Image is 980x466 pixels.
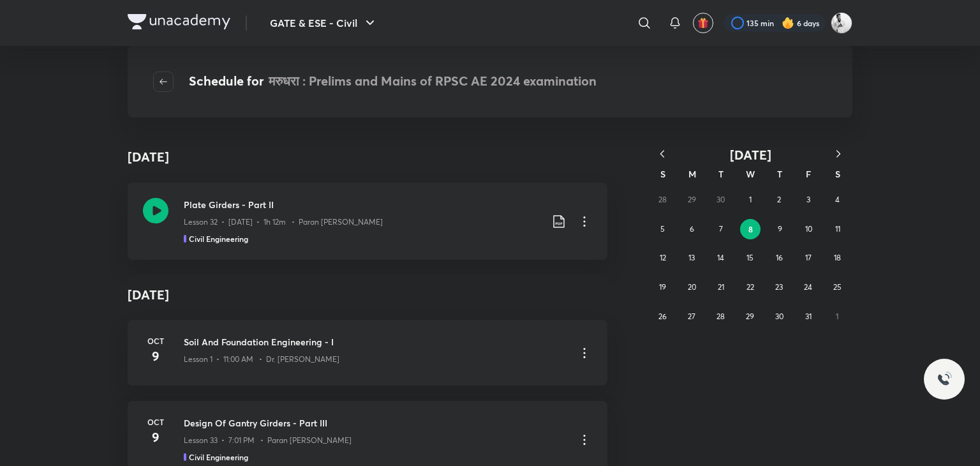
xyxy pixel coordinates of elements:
button: October 12, 2025 [653,248,673,268]
button: [DATE] [676,147,824,163]
abbr: October 17, 2025 [805,253,812,262]
button: October 29, 2025 [740,306,761,327]
button: October 18, 2025 [827,248,847,268]
a: Oct9Soil And Foundation Engineering - ILesson 1 • 11:00 AM • Dr. [PERSON_NAME] [128,320,607,386]
button: October 16, 2025 [769,248,789,268]
button: GATE & ESE - Civil [262,10,385,36]
p: Lesson 1 • 11:00 AM • Dr. [PERSON_NAME] [184,354,339,365]
h4: Schedule for [189,71,597,92]
button: October 10, 2025 [799,219,819,239]
button: October 30, 2025 [769,306,789,327]
button: October 20, 2025 [681,277,702,297]
button: October 6, 2025 [681,219,702,239]
button: October 13, 2025 [681,248,702,268]
abbr: October 19, 2025 [659,282,666,292]
abbr: October 3, 2025 [806,195,810,204]
abbr: October 28, 2025 [716,312,725,321]
abbr: October 9, 2025 [778,224,782,234]
abbr: Saturday [835,168,840,180]
abbr: October 15, 2025 [746,253,754,262]
h3: Soil And Foundation Engineering - I [184,335,567,349]
abbr: October 21, 2025 [718,282,724,292]
button: October 4, 2025 [827,190,847,210]
button: October 17, 2025 [798,248,819,268]
abbr: October 18, 2025 [834,253,841,262]
button: October 1, 2025 [740,190,761,210]
button: October 9, 2025 [769,219,790,239]
abbr: October 14, 2025 [717,253,724,262]
abbr: October 23, 2025 [775,282,783,292]
abbr: Tuesday [718,168,724,180]
img: Company Logo [128,14,230,29]
a: Plate Girders - Part IILesson 32 • [DATE] • 1h 12m • Paran [PERSON_NAME]Civil Engineering [128,183,607,260]
img: sveer yadav [831,12,852,34]
button: October 3, 2025 [798,190,819,210]
abbr: October 27, 2025 [688,312,695,321]
button: October 23, 2025 [769,277,789,297]
abbr: October 8, 2025 [748,224,753,234]
button: October 28, 2025 [711,306,731,327]
button: October 21, 2025 [711,277,731,297]
abbr: October 25, 2025 [833,282,842,292]
abbr: October 20, 2025 [688,282,696,292]
abbr: October 16, 2025 [776,253,783,262]
button: October 25, 2025 [827,277,847,297]
h4: [DATE] [128,147,169,167]
img: ttu [937,372,952,387]
button: October 5, 2025 [653,219,673,239]
abbr: October 1, 2025 [749,195,752,204]
abbr: Thursday [777,168,782,180]
button: October 31, 2025 [798,306,819,327]
h6: Oct [143,416,168,428]
abbr: Sunday [660,168,665,180]
abbr: October 22, 2025 [746,282,754,292]
abbr: October 12, 2025 [660,253,666,262]
h4: 9 [143,347,168,366]
button: October 27, 2025 [681,306,702,327]
span: [DATE] [730,146,771,163]
button: October 19, 2025 [653,277,673,297]
button: October 7, 2025 [711,219,731,239]
button: October 22, 2025 [740,277,761,297]
button: October 2, 2025 [769,190,789,210]
abbr: October 11, 2025 [835,224,840,234]
span: मरुधरा : Prelims and Mains of RPSC AE 2024 examination [269,72,597,89]
img: avatar [697,17,709,29]
button: October 11, 2025 [828,219,848,239]
abbr: October 26, 2025 [658,312,667,321]
abbr: October 31, 2025 [805,312,812,321]
abbr: October 5, 2025 [660,224,665,234]
h5: Civil Engineering [189,451,248,463]
h6: Oct [143,335,168,347]
abbr: Friday [806,168,811,180]
h3: Design Of Gantry Girders - Part III [184,416,567,430]
abbr: October 6, 2025 [690,224,694,234]
p: Lesson 33 • 7:01 PM • Paran [PERSON_NAME] [184,435,352,446]
abbr: October 13, 2025 [688,253,695,262]
button: October 15, 2025 [740,248,761,268]
abbr: October 10, 2025 [805,224,812,234]
abbr: October 2, 2025 [777,195,781,204]
button: October 24, 2025 [798,277,819,297]
a: Company Logo [128,14,230,33]
img: streak [782,17,794,29]
h5: Civil Engineering [189,233,248,244]
h4: 9 [143,428,168,447]
abbr: October 30, 2025 [775,312,783,321]
abbr: October 24, 2025 [804,282,812,292]
h4: [DATE] [128,275,607,315]
p: Lesson 32 • [DATE] • 1h 12m • Paran [PERSON_NAME] [184,216,383,228]
abbr: October 7, 2025 [719,224,723,234]
button: October 14, 2025 [711,248,731,268]
abbr: Monday [688,168,696,180]
abbr: October 4, 2025 [835,195,840,204]
button: October 26, 2025 [653,306,673,327]
button: avatar [693,13,713,33]
abbr: Wednesday [746,168,755,180]
abbr: October 29, 2025 [746,312,754,321]
h3: Plate Girders - Part II [184,198,541,211]
button: October 8, 2025 [740,219,761,239]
